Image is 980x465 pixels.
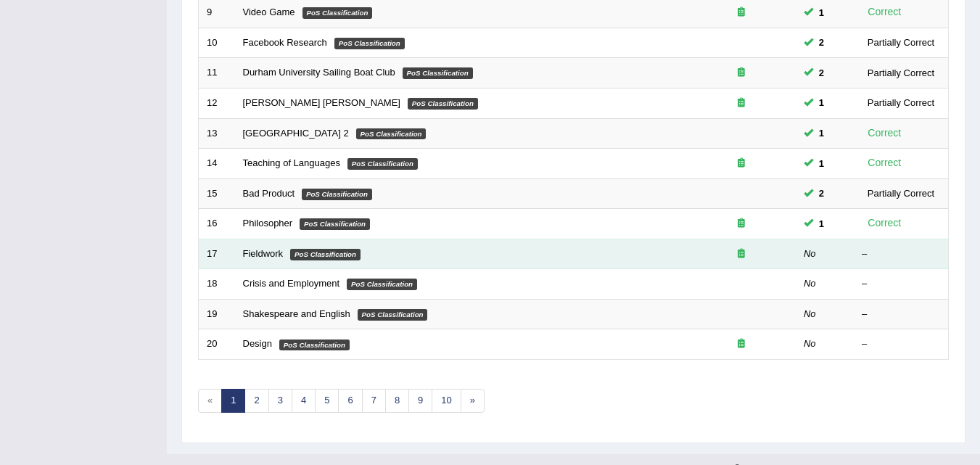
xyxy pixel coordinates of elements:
[862,186,940,201] div: Partially Correct
[862,4,907,20] div: Correct
[695,247,788,261] div: Exam occurring question
[862,125,907,141] div: Correct
[804,338,816,349] em: No
[198,389,222,413] span: «
[302,7,373,19] em: PoS Classification
[862,277,940,291] div: –
[862,215,907,231] div: Correct
[199,28,235,58] td: 10
[268,389,292,413] a: 3
[292,389,316,413] a: 4
[290,249,361,260] em: PoS Classification
[804,278,816,289] em: No
[243,157,340,168] a: Teaching of Languages
[300,218,370,230] em: PoS Classification
[199,88,235,118] td: 12
[432,389,461,413] a: 10
[243,248,284,259] a: Fieldwork
[243,218,293,229] a: Philosopher
[243,188,295,199] a: Bad Product
[315,389,339,413] a: 5
[358,309,428,321] em: PoS Classification
[199,149,235,179] td: 14
[199,178,235,209] td: 15
[385,389,409,413] a: 8
[403,67,473,79] em: PoS Classification
[302,189,372,200] em: PoS Classification
[199,299,235,329] td: 19
[243,278,340,289] a: Crisis and Employment
[804,308,816,319] em: No
[347,158,418,170] em: PoS Classification
[813,65,830,81] span: You can still take this question
[408,98,478,110] em: PoS Classification
[862,337,940,351] div: –
[813,5,830,20] span: You can still take this question
[243,67,395,78] a: Durham University Sailing Boat Club
[221,389,245,413] a: 1
[862,95,940,110] div: Partially Correct
[199,239,235,269] td: 17
[804,248,816,259] em: No
[408,389,432,413] a: 9
[243,7,295,17] a: Video Game
[243,338,272,349] a: Design
[813,186,830,201] span: You can still take this question
[362,389,386,413] a: 7
[695,217,788,231] div: Exam occurring question
[695,157,788,170] div: Exam occurring question
[813,125,830,141] span: You can still take this question
[862,247,940,261] div: –
[243,97,400,108] a: [PERSON_NAME] [PERSON_NAME]
[199,118,235,149] td: 13
[695,66,788,80] div: Exam occurring question
[243,128,349,139] a: [GEOGRAPHIC_DATA] 2
[334,38,405,49] em: PoS Classification
[243,308,350,319] a: Shakespeare and English
[813,95,830,110] span: You can still take this question
[862,65,940,81] div: Partially Correct
[356,128,427,140] em: PoS Classification
[695,96,788,110] div: Exam occurring question
[461,389,485,413] a: »
[862,308,940,321] div: –
[199,58,235,89] td: 11
[862,155,907,171] div: Correct
[199,329,235,360] td: 20
[695,337,788,351] div: Exam occurring question
[244,389,268,413] a: 2
[813,216,830,231] span: You can still take this question
[862,35,940,50] div: Partially Correct
[338,389,362,413] a: 6
[279,340,350,351] em: PoS Classification
[347,279,417,290] em: PoS Classification
[695,6,788,20] div: Exam occurring question
[813,156,830,171] span: You can still take this question
[813,35,830,50] span: You can still take this question
[199,209,235,239] td: 16
[243,37,327,48] a: Facebook Research
[199,269,235,300] td: 18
